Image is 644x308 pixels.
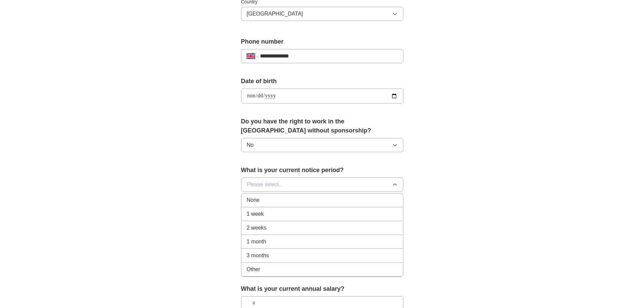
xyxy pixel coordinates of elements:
button: No [241,138,403,152]
span: No [247,141,254,149]
label: Date of birth [241,77,403,86]
span: Other [247,265,260,274]
label: What is your current annual salary? [241,284,403,293]
span: [GEOGRAPHIC_DATA] [247,10,303,18]
button: [GEOGRAPHIC_DATA] [241,7,403,21]
button: Please select... [241,177,403,192]
label: Phone number [241,37,403,46]
span: 2 weeks [247,224,267,232]
span: 1 week [247,210,264,218]
span: Please select... [247,181,284,189]
label: What is your current notice period? [241,166,403,175]
label: Do you have the right to work in the [GEOGRAPHIC_DATA] without sponsorship? [241,117,403,135]
span: 3 months [247,252,269,260]
span: None [247,196,260,204]
span: 1 month [247,238,266,246]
